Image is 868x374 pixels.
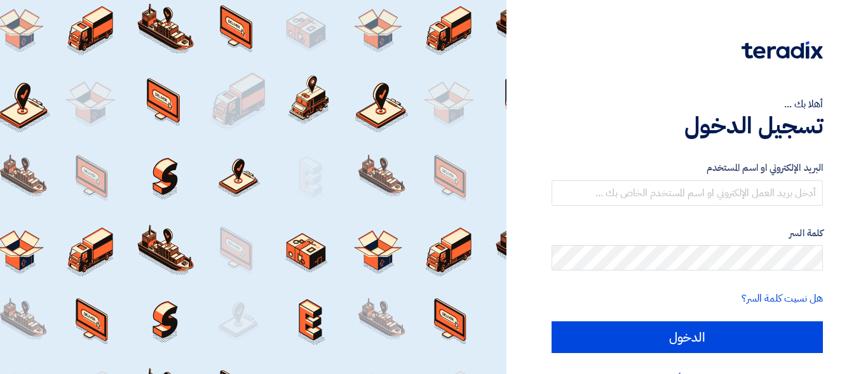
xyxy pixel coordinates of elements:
input: الدخول [552,321,823,353]
input: أدخل بريد العمل الإلكتروني او اسم المستخدم الخاص بك ... [552,180,823,206]
img: Teradix logo [742,41,823,59]
label: كلمة السر [552,226,823,241]
label: البريد الإلكتروني او اسم المستخدم [552,161,823,175]
a: هل نسيت كلمة السر؟ [742,291,823,306]
div: أهلا بك ... [552,97,823,112]
h1: تسجيل الدخول [552,112,823,140]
